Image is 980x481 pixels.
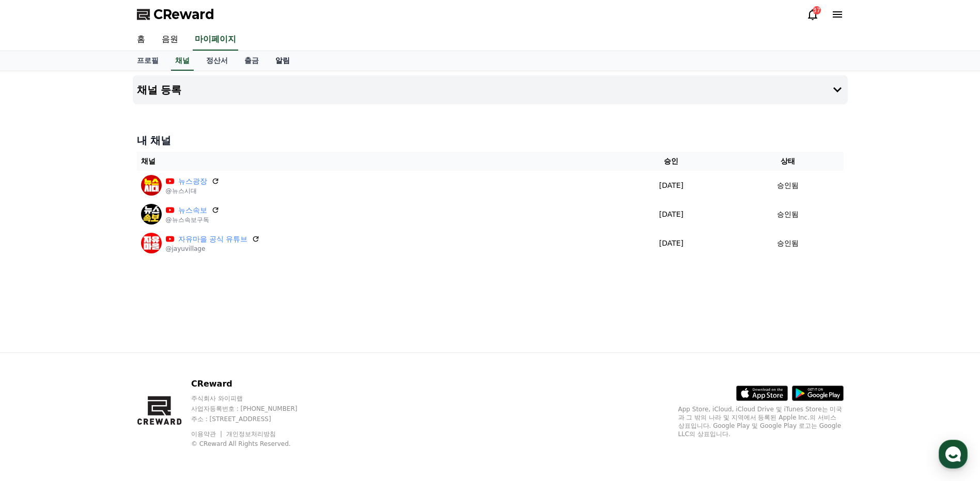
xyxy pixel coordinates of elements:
[191,415,317,423] p: 주소 : [STREET_ADDRESS]
[191,430,224,438] a: 이용약관
[141,233,162,253] img: 자유마을 공식 유튜브
[178,205,207,216] a: 뉴스속보
[133,327,198,353] a: 설정
[191,405,317,413] p: 사업자등록번호 : [PHONE_NUMBER]
[615,180,728,191] p: [DATE]
[732,152,843,171] th: 상태
[191,394,317,403] p: 주식회사 와이피랩
[68,327,133,353] a: 대화
[166,187,220,195] p: @뉴스시대
[191,440,317,448] p: © CReward All Rights Reserved.
[615,209,728,220] p: [DATE]
[160,343,172,351] span: 설정
[153,6,214,23] span: CReward
[178,176,207,187] a: 뉴스광장
[3,327,68,353] a: 홈
[141,204,162,225] img: 뉴스속보
[193,29,238,51] a: 마이페이지
[615,238,728,249] p: [DATE]
[137,6,214,23] a: CReward
[226,430,276,438] a: 개인정보처리방침
[137,133,844,148] h4: 내 채널
[129,51,167,71] a: 프로필
[777,238,799,249] p: 승인됨
[141,175,162,196] img: 뉴스광장
[166,216,220,224] p: @뉴스속보구독
[777,180,799,191] p: 승인됨
[153,29,186,51] a: 음원
[678,405,844,438] p: App Store, iCloud, iCloud Drive 및 iTunes Store는 미국과 그 밖의 나라 및 지역에서 등록된 Apple Inc.의 서비스 상표입니다. Goo...
[95,343,107,351] span: 대화
[236,51,267,71] a: 출금
[137,84,182,95] h4: 채널 등록
[267,51,298,71] a: 알림
[191,378,317,390] p: CReward
[137,152,611,171] th: 채널
[178,234,248,245] a: 자유마을 공식 유튜브
[129,29,153,51] a: 홈
[198,51,236,71] a: 정산서
[813,6,821,14] div: 37
[806,8,819,21] a: 37
[33,343,39,351] span: 홈
[171,51,194,71] a: 채널
[611,152,732,171] th: 승인
[777,209,799,220] p: 승인됨
[166,245,260,253] p: @jayuvillage
[133,75,848,104] button: 채널 등록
